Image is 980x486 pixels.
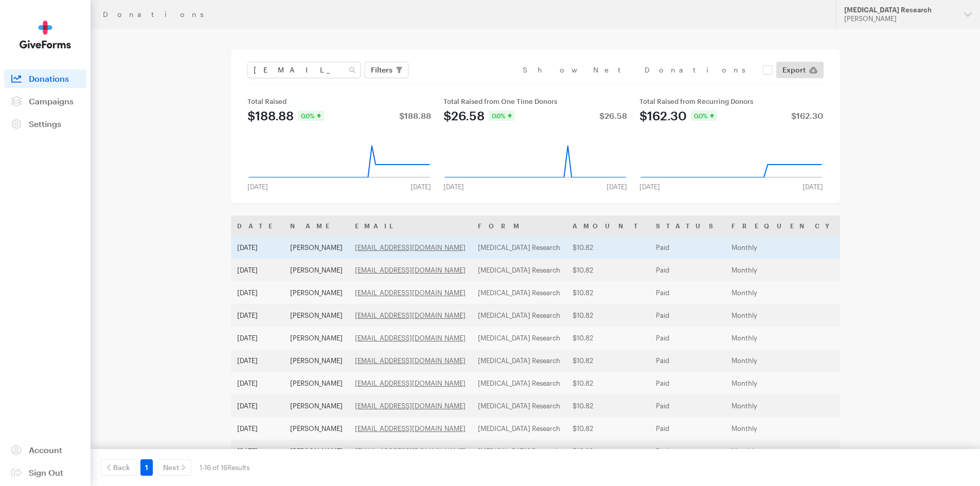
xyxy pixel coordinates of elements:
a: Settings [4,115,86,133]
td: $10.82 [566,372,650,394]
div: $162.30 [791,112,823,120]
a: [EMAIL_ADDRESS][DOMAIN_NAME] [355,379,466,387]
td: [PERSON_NAME] [284,349,349,372]
div: $162.30 [639,110,687,122]
td: Paid [650,394,725,417]
td: Monthly [725,417,843,440]
th: Amount [566,215,650,236]
th: Name [284,215,349,236]
td: Monthly [725,349,843,372]
td: [PERSON_NAME] [284,440,349,462]
div: $188.88 [399,112,431,120]
span: Campaigns [29,96,74,106]
div: Total Raised from One Time Donors [443,97,627,105]
div: $188.88 [247,110,294,122]
td: Paid [650,372,725,394]
span: Export [782,64,806,76]
td: [DATE] [231,417,284,440]
td: [DATE] [231,349,284,372]
input: Search Name & Email [247,62,361,78]
td: [DATE] [231,372,284,394]
td: [PERSON_NAME] [284,236,349,259]
td: Paid [650,259,725,281]
td: Paid [650,417,725,440]
a: Account [4,441,86,459]
td: [MEDICAL_DATA] Research [472,281,566,304]
td: [DATE] [231,259,284,281]
th: Form [472,215,566,236]
td: [DATE] [231,327,284,349]
a: [EMAIL_ADDRESS][DOMAIN_NAME] [355,334,466,342]
div: 0.0% [691,111,717,121]
a: Export [776,62,824,78]
a: Donations [4,69,86,88]
td: $10.82 [566,236,650,259]
td: Paid [650,349,725,372]
div: 1-16 of 16 [200,459,250,476]
a: [EMAIL_ADDRESS][DOMAIN_NAME] [355,266,466,274]
th: Frequency [725,215,843,236]
td: [PERSON_NAME] [284,259,349,281]
td: Paid [650,281,725,304]
td: [PERSON_NAME] [284,394,349,417]
div: [DATE] [437,183,470,191]
div: Total Raised [247,97,431,105]
span: Donations [29,74,69,83]
div: Total Raised from Recurring Donors [639,97,823,105]
td: [PERSON_NAME] [284,417,349,440]
td: [MEDICAL_DATA] Research [472,372,566,394]
td: Monthly [725,440,843,462]
span: Results [227,463,250,472]
td: [MEDICAL_DATA] Research [472,236,566,259]
td: Monthly [725,372,843,394]
div: [DATE] [600,183,633,191]
td: [PERSON_NAME] [284,281,349,304]
div: [DATE] [404,183,437,191]
td: Monthly [725,394,843,417]
td: Paid [650,304,725,327]
td: $10.82 [566,327,650,349]
td: [MEDICAL_DATA] Research [472,417,566,440]
td: [MEDICAL_DATA] Research [472,304,566,327]
td: $10.82 [566,259,650,281]
a: [EMAIL_ADDRESS][DOMAIN_NAME] [355,447,466,455]
div: 0.0% [298,111,324,121]
td: $10.82 [566,349,650,372]
div: $26.58 [599,112,627,120]
td: $10.82 [566,281,650,304]
div: [MEDICAL_DATA] Research [844,6,956,14]
a: [EMAIL_ADDRESS][DOMAIN_NAME] [355,402,466,410]
td: [PERSON_NAME] [284,327,349,349]
td: [MEDICAL_DATA] Research [472,440,566,462]
div: [DATE] [796,183,829,191]
th: Email [349,215,472,236]
td: Monthly [725,259,843,281]
th: Date [231,215,284,236]
td: [MEDICAL_DATA] Research [472,259,566,281]
a: [EMAIL_ADDRESS][DOMAIN_NAME] [355,289,466,297]
td: $10.82 [566,417,650,440]
span: Account [29,445,62,455]
td: [PERSON_NAME] [284,372,349,394]
a: [EMAIL_ADDRESS][DOMAIN_NAME] [355,243,466,251]
td: Monthly [725,281,843,304]
div: [PERSON_NAME] [844,14,956,23]
td: Monthly [725,327,843,349]
td: [DATE] [231,394,284,417]
td: [DATE] [231,304,284,327]
a: [EMAIL_ADDRESS][DOMAIN_NAME] [355,424,466,433]
td: [DATE] [231,281,284,304]
td: [MEDICAL_DATA] Research [472,327,566,349]
td: [PERSON_NAME] [284,304,349,327]
a: Sign Out [4,463,86,482]
div: $26.58 [443,110,485,122]
span: Settings [29,119,61,129]
td: Paid [650,327,725,349]
a: [EMAIL_ADDRESS][DOMAIN_NAME] [355,311,466,319]
td: $10.82 [566,394,650,417]
td: [DATE] [231,440,284,462]
div: [DATE] [241,183,274,191]
td: Paid [650,236,725,259]
td: [MEDICAL_DATA] Research [472,394,566,417]
img: GiveForms [20,21,71,49]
